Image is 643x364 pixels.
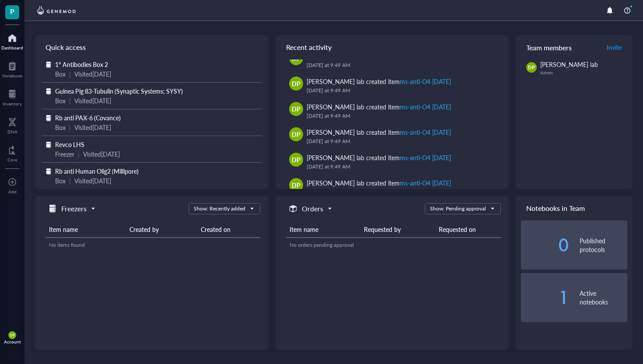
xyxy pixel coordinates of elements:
div: Visited [DATE] [74,176,111,185]
th: Created on [197,221,260,238]
div: Account [4,339,21,344]
div: | [69,122,71,132]
span: DP [292,104,301,114]
h5: Freezers [61,203,87,214]
a: DP[PERSON_NAME] lab created itemms-anti-O4 [DATE][DATE] at 9:49 AM [283,48,502,73]
th: Requested on [435,221,501,238]
div: | [78,149,80,159]
span: [PERSON_NAME] lab [540,60,598,69]
div: No items found [49,241,257,249]
span: Rb anti PAX-6 (Covance) [55,113,121,122]
div: Quick access [35,35,269,59]
span: Guinea Pig ß3-Tubulin (Synaptic Systems; SYSY) [55,87,183,95]
a: Notebook [2,59,22,78]
div: ms-anti-O4 [DATE] [400,102,451,111]
th: Created by [126,221,198,238]
div: [DATE] at 9:49 AM [307,86,495,95]
a: DP[PERSON_NAME] lab created itemms-anti-O4 [DATE][DATE] at 9:49 AM [283,175,502,200]
div: DNA [7,129,17,134]
a: DP[PERSON_NAME] lab created itemms-anti-O4 [DATE][DATE] at 9:49 AM [283,73,502,98]
button: Invite [606,40,622,54]
div: Box [55,69,66,79]
div: ms-anti-O4 [DATE] [400,153,451,162]
div: [PERSON_NAME] lab created item [307,153,451,162]
span: DP [10,333,14,337]
a: DNA [7,115,17,134]
span: 1° Antibodies Box 2 [55,60,108,69]
div: 0 [521,238,569,252]
div: | [69,176,71,185]
div: Admin [540,70,627,75]
div: Inventory [3,101,22,106]
div: ms-anti-O4 [DATE] [400,77,451,86]
a: Dashboard [1,31,23,50]
div: [PERSON_NAME] lab created item [307,77,451,86]
div: Visited [DATE] [74,96,111,105]
a: Inventory [3,87,22,106]
div: Show: Pending approval [430,205,486,213]
div: Box [55,122,66,132]
div: Add [8,189,17,194]
a: DP[PERSON_NAME] lab created itemms-anti-O4 [DATE][DATE] at 9:49 AM [283,98,502,124]
div: Box [55,96,66,105]
h5: Orders [302,203,323,214]
div: Published protocols [580,236,627,254]
div: Visited [DATE] [74,122,111,132]
th: Requested by [360,221,435,238]
div: | [69,96,71,105]
span: DP [292,129,301,139]
div: No orders pending approval [290,241,497,249]
div: Notebooks in Team [516,196,633,220]
div: Dashboard [1,45,23,50]
th: Item name [286,221,361,238]
div: Active notebooks [580,289,627,306]
div: | [69,69,71,79]
span: Rb anti Human Olig2 (Millipore) [55,167,139,175]
th: Item name [45,221,126,238]
div: Show: Recently added [194,205,245,213]
span: DP [528,64,535,71]
img: genemod-logo [35,5,78,16]
a: Core [7,143,17,162]
div: Core [7,157,17,162]
div: [DATE] at 9:49 AM [307,162,495,171]
div: Visited [DATE] [74,69,111,79]
div: [DATE] at 9:49 AM [307,61,495,70]
span: DP [292,79,301,88]
span: DP [292,155,301,164]
div: Team members [516,35,633,59]
a: DP[PERSON_NAME] lab created itemms-anti-O4 [DATE][DATE] at 9:49 AM [283,124,502,149]
span: Invite [607,43,622,52]
div: [DATE] at 9:49 AM [307,112,495,120]
div: 1 [521,290,569,304]
a: DP[PERSON_NAME] lab created itemms-anti-O4 [DATE][DATE] at 9:49 AM [283,149,502,175]
div: [PERSON_NAME] lab created item [307,127,451,137]
div: Freezer [55,149,74,159]
span: P [10,6,14,17]
div: [PERSON_NAME] lab created item [307,102,451,112]
div: Notebook [2,73,22,78]
span: Revco LHS [55,140,84,149]
div: Recent activity [276,35,509,59]
div: Visited [DATE] [83,149,120,159]
div: Box [55,176,66,185]
div: [DATE] at 9:49 AM [307,137,495,146]
div: ms-anti-O4 [DATE] [400,128,451,136]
